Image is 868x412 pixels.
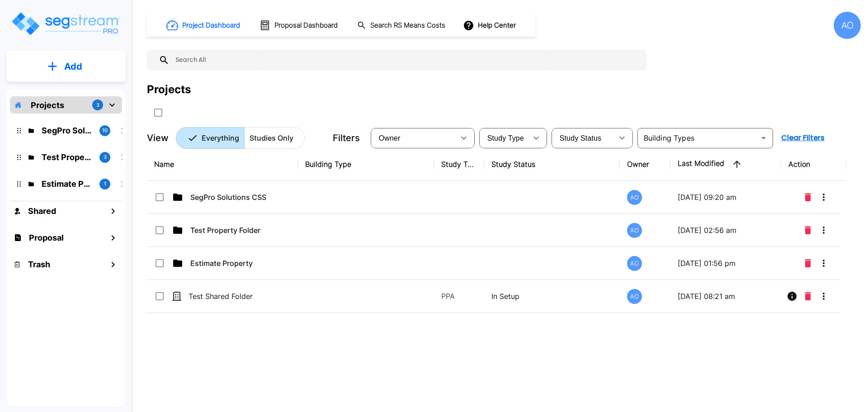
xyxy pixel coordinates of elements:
[354,17,450,34] button: Search RS Means Costs
[484,148,620,181] th: Study Status
[678,258,774,269] p: [DATE] 01:56 pm
[190,258,281,269] p: Estimate Property
[256,16,343,35] button: Proposal Dashboard
[31,99,64,111] p: Projects
[202,133,239,143] p: Everything
[801,221,815,239] button: Delete
[781,148,847,181] th: Action
[274,20,338,31] h1: Proposal Dashboard
[815,221,833,239] button: More-Options
[298,148,434,181] th: Building Type
[333,131,360,145] p: Filters
[176,127,245,149] button: Everything
[373,125,455,151] div: Select
[250,133,293,143] p: Studies Only
[149,104,167,122] button: SelectAll
[102,127,108,134] p: 10
[190,225,281,236] p: Test Property Folder
[190,192,281,203] p: SegPro Solutions CSS
[627,289,642,304] div: AO
[370,20,445,31] h1: Search RS Means Costs
[434,148,484,181] th: Study Type
[481,125,527,151] div: Select
[670,148,781,181] th: Last Modified
[189,291,279,302] p: Test Shared Folder
[163,15,245,35] button: Project Dashboard
[147,131,169,145] p: View
[640,132,755,144] input: Building Types
[801,188,815,206] button: Delete
[42,124,92,137] p: SegPro Solutions CSS
[42,178,92,190] p: Estimate Property
[182,20,240,31] h1: Project Dashboard
[170,50,642,71] input: Search All
[560,134,602,142] span: Study Status
[678,291,774,302] p: [DATE] 08:21 am
[441,291,477,302] p: PPA
[815,254,833,272] button: More-Options
[834,12,861,39] div: AO
[104,180,106,188] p: 1
[620,148,670,181] th: Owner
[627,190,642,205] div: AO
[627,256,642,271] div: AO
[147,148,298,181] th: Name
[176,127,305,149] div: Platform
[553,125,613,151] div: Select
[6,53,126,80] button: Add
[757,132,770,144] button: Open
[778,129,828,147] button: Clear Filters
[678,192,774,203] p: [DATE] 09:20 am
[244,127,305,149] button: Studies Only
[491,291,613,302] p: In Setup
[96,101,99,109] p: 3
[801,254,815,272] button: Delete
[379,134,401,142] span: Owner
[147,81,191,98] div: Projects
[42,151,92,163] p: Test Property Folder
[104,153,107,161] p: 3
[10,11,121,37] img: Logo
[461,17,519,34] button: Help Center
[64,60,82,73] p: Add
[29,232,64,244] h1: Proposal
[815,287,833,305] button: More-Options
[28,258,50,270] h1: Trash
[801,287,815,305] button: Delete
[815,188,833,206] button: More-Options
[627,223,642,238] div: AO
[487,134,524,142] span: Study Type
[678,225,774,236] p: [DATE] 02:56 am
[28,205,56,217] h1: Shared
[783,287,801,305] button: Info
